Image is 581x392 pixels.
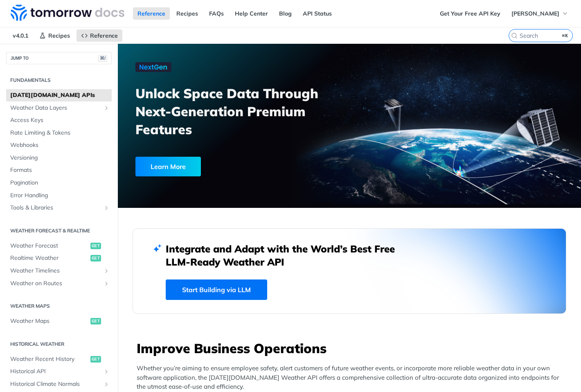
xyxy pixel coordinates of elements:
button: Show subpages for Weather Data Layers [103,105,110,111]
span: get [90,318,101,324]
a: Help Center [230,7,272,20]
span: Realtime Weather [10,254,88,262]
a: Get Your Free API Key [435,7,505,20]
span: Pagination [10,179,110,187]
span: [DATE][DOMAIN_NAME] APIs [10,91,110,99]
span: get [90,356,101,363]
a: Webhooks [6,139,112,151]
span: Versioning [10,154,110,162]
a: Historical APIShow subpages for Historical API [6,365,112,378]
a: [DATE][DOMAIN_NAME] APIs [6,89,112,101]
h2: Fundamentals [6,77,112,84]
a: Weather Data LayersShow subpages for Weather Data Layers [6,102,112,114]
span: Historical API [10,367,101,376]
span: Reference [90,32,118,39]
button: Show subpages for Historical API [103,368,110,375]
a: API Status [298,7,336,20]
span: Historical Climate Normals [10,380,101,388]
button: Show subpages for Weather on Routes [103,280,110,287]
a: Pagination [6,177,112,189]
a: Weather TimelinesShow subpages for Weather Timelines [6,265,112,277]
span: Weather Timelines [10,267,101,275]
button: JUMP TO⌘/ [6,52,112,64]
a: Learn More [135,157,314,176]
span: Weather Maps [10,317,88,325]
span: Error Handling [10,191,110,200]
span: Weather Data Layers [10,104,101,112]
span: ⌘/ [98,55,107,62]
a: Weather Forecastget [6,240,112,252]
img: NextGen [135,62,171,72]
span: Tools & Libraries [10,204,101,212]
a: Recipes [35,29,74,42]
a: Weather Recent Historyget [6,353,112,365]
a: Access Keys [6,114,112,126]
a: Weather Mapsget [6,315,112,327]
span: Access Keys [10,116,110,124]
a: Historical Climate NormalsShow subpages for Historical Climate Normals [6,378,112,390]
h3: Improve Business Operations [137,339,566,357]
span: Rate Limiting & Tokens [10,129,110,137]
a: Reference [77,29,122,42]
a: Versioning [6,152,112,164]
span: Webhooks [10,141,110,149]
img: Tomorrow.io Weather API Docs [11,5,124,21]
button: Show subpages for Tools & Libraries [103,205,110,211]
a: Reference [133,7,170,20]
a: Tools & LibrariesShow subpages for Tools & Libraries [6,202,112,214]
span: Formats [10,166,110,174]
span: Weather Forecast [10,242,88,250]
a: Start Building via LLM [166,279,267,300]
a: Recipes [172,7,203,20]
a: Blog [275,7,296,20]
h2: Historical Weather [6,340,112,348]
h2: Weather Forecast & realtime [6,227,112,234]
span: Weather on Routes [10,279,101,288]
span: get [90,255,101,261]
span: [PERSON_NAME] [511,10,559,17]
a: Realtime Weatherget [6,252,112,264]
span: Weather Recent History [10,355,88,363]
button: Show subpages for Historical Climate Normals [103,381,110,387]
a: Formats [6,164,112,176]
button: Show subpages for Weather Timelines [103,268,110,274]
span: get [90,243,101,249]
button: [PERSON_NAME] [507,7,573,20]
kbd: ⌘K [560,32,570,40]
a: Error Handling [6,189,112,202]
h2: Integrate and Adapt with the World’s Best Free LLM-Ready Weather API [166,242,407,268]
span: v4.0.1 [8,29,33,42]
a: Weather on RoutesShow subpages for Weather on Routes [6,277,112,290]
a: FAQs [205,7,228,20]
span: Recipes [48,32,70,39]
div: Learn More [135,157,201,176]
h3: Unlock Space Data Through Next-Generation Premium Features [135,84,358,138]
p: Whether you’re aiming to ensure employee safety, alert customers of future weather events, or inc... [137,364,566,392]
a: Rate Limiting & Tokens [6,127,112,139]
h2: Weather Maps [6,302,112,310]
svg: Search [511,32,518,39]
